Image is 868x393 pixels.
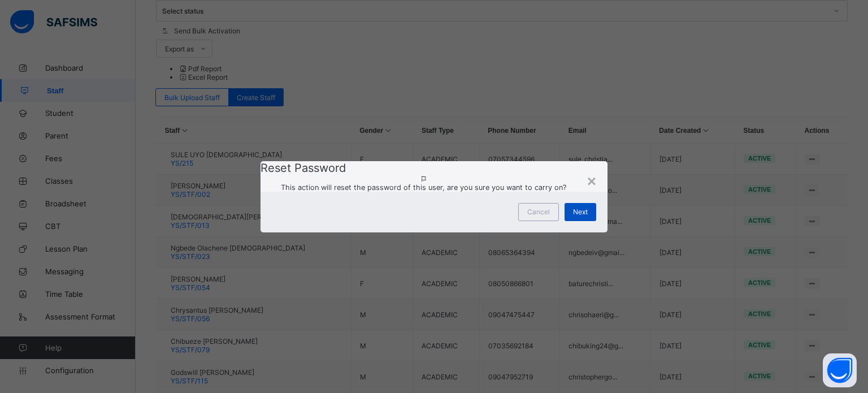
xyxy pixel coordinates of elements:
[527,208,550,216] span: Cancel
[587,172,596,191] div: ×
[281,183,566,192] span: This action will reset the password of this user, are you sure you want to carry on?
[823,353,857,387] button: Open asap
[261,161,346,175] span: Reset Password
[573,208,588,216] span: Next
